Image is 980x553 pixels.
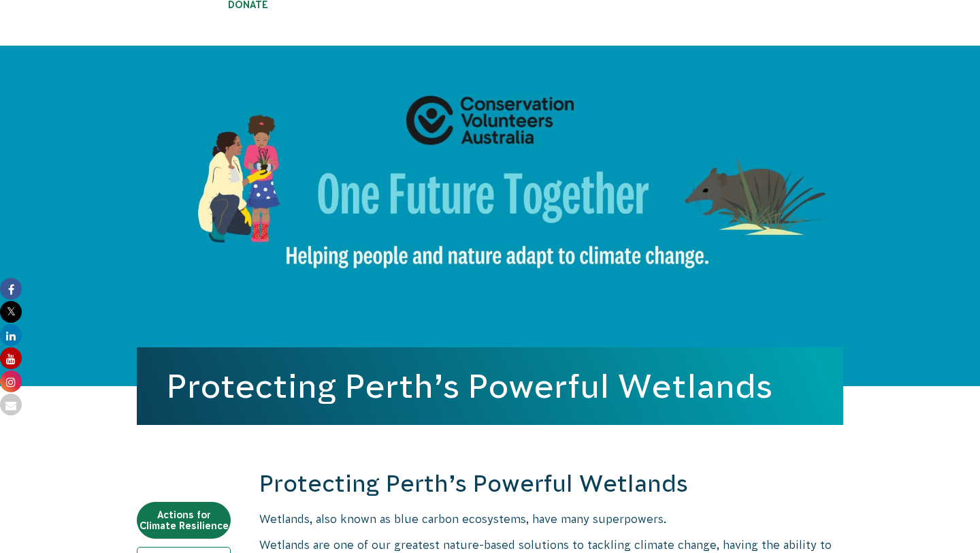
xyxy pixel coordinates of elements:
[259,468,843,501] h2: Protecting Perth’s Powerful Wetlands
[137,502,231,539] a: Actions for Climate Resilience
[259,511,843,526] p: Wetlands, also known as blue carbon ecosystems, have many superpowers.
[167,368,813,405] h1: Protecting Perth’s Powerful Wetlands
